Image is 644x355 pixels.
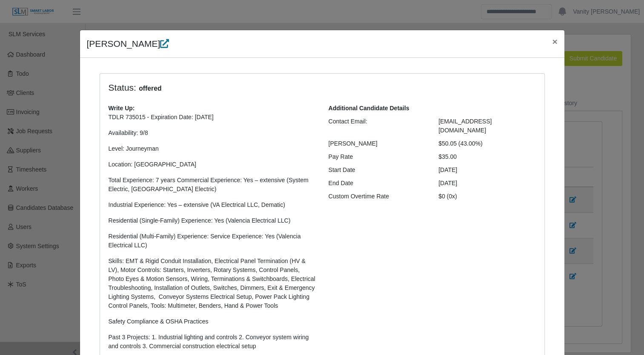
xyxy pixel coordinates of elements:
p: Industrial Experience: Yes – extensive (VA Electrical LLC, Dematic) [109,200,316,209]
div: Start Date [322,166,432,175]
span: [DATE] [438,180,457,186]
p: Availability: 9/8 [109,129,316,137]
h4: [PERSON_NAME] [87,37,169,51]
div: Pay Rate [322,152,432,161]
b: Additional Candidate Details [329,105,409,112]
p: Skills: EMT & Rigid Conduit Installation, Electrical Panel Termination (HV & LV), Motor Controls:... [109,257,316,310]
p: Location: [GEOGRAPHIC_DATA] [109,160,316,169]
p: Past 3 Projects: 1. Industrial lighting and controls 2. Conveyor system wiring and controls 3. Co... [109,333,316,351]
b: Write Up: [109,105,135,112]
p: Safety Compliance & OSHA Practices [109,317,316,326]
button: Close [545,30,564,53]
span: [EMAIL_ADDRESS][DOMAIN_NAME] [438,118,492,134]
h4: Status: [109,82,426,94]
span: offered [136,83,164,94]
div: $50.05 (43.00%) [432,139,542,148]
div: Contact Email: [322,117,432,135]
div: Custom Overtime Rate [322,192,432,201]
div: [PERSON_NAME] [322,139,432,148]
span: $0 (0x) [438,193,457,200]
p: Residential (Multi-Family) Experience: Service Experience: Yes (Valencia Electrical LLC) [109,232,316,250]
p: TDLR 735015 - Expiration Date: [DATE] [109,113,316,122]
span: × [552,37,557,46]
p: Total Experience: 7 years Commercial Experience: Yes – extensive (System Electric, [GEOGRAPHIC_DA... [109,176,316,194]
p: Level: Journeyman [109,144,316,153]
p: Residential (Single-Family) Experience: Yes (Valencia Electrical LLC) [109,216,316,225]
div: End Date [322,179,432,188]
div: [DATE] [432,166,542,175]
div: $35.00 [432,152,542,161]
